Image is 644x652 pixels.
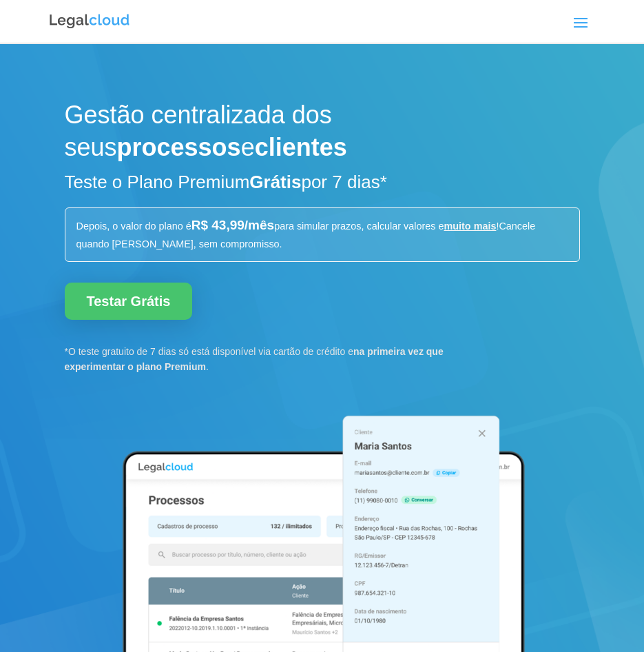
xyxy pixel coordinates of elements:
[76,216,568,252] p: Depois, o valor do plano é Cancele quando [PERSON_NAME], sem compromisso.
[65,346,444,372] b: na primeira vez que experimentar o plano Premium
[65,99,580,171] h1: Gestão centralizada dos seus e
[48,12,131,30] img: Logo da Legalcloud
[255,133,347,161] strong: clientes
[444,221,496,232] a: muito mais
[249,172,301,192] strong: Grátis
[191,218,274,232] span: R$ 43,99/mês
[65,171,580,201] h2: Teste o Plano Premium por 7 dias*
[496,221,499,232] span: !
[274,221,444,232] span: para simular prazos, calcular valores e
[117,133,241,161] strong: processos
[65,346,444,372] span: *O teste gratuito de 7 dias só está disponível via cartão de crédito e .
[65,283,193,320] a: Testar Grátis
